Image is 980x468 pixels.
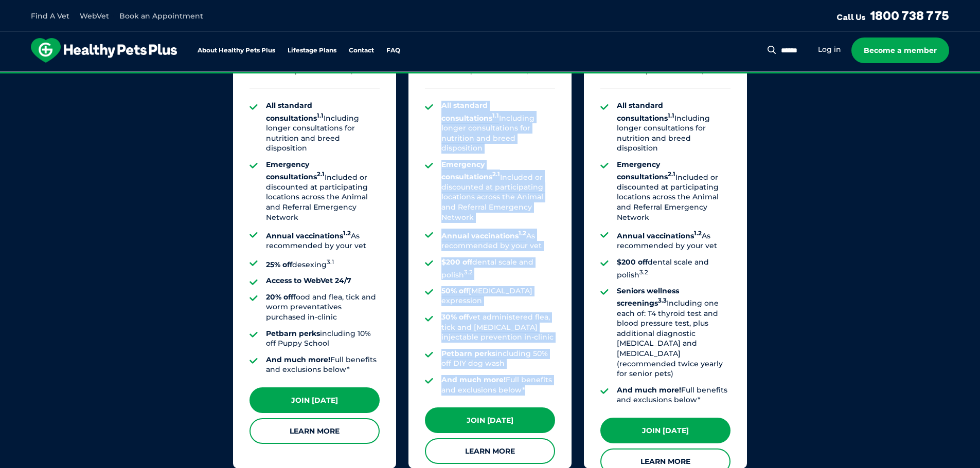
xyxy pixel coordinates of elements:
a: Call Us1800 738 775 [836,8,949,23]
sup: 3.3 [658,297,667,304]
li: Included or discounted at participating locations across the Animal and Referral Emergency Network [617,160,730,222]
a: Find A Vet [31,11,69,21]
a: Join [DATE] [250,387,380,413]
li: Including longer consultations for nutrition and breed disposition [441,101,555,154]
strong: $200 off [617,257,648,267]
li: desexing [266,257,380,270]
strong: 30% off [441,312,469,322]
img: hpp-logo [31,38,177,63]
sup: 1.2 [519,230,526,237]
a: Become a member [851,38,949,63]
li: including 50% off DIY dog wash [441,349,555,369]
li: Full benefits and exclusions below* [266,355,380,375]
li: vet administered flea, tick and [MEDICAL_DATA] injectable prevention in-clinic [441,312,555,343]
sup: 1.1 [492,112,499,119]
strong: Emergency consultations [266,160,325,181]
span: Call Us [836,12,866,22]
li: As recommended by your vet [617,229,730,251]
a: Book an Appointment [119,11,203,21]
li: [MEDICAL_DATA] expression [441,286,555,306]
strong: 20% off [266,292,293,302]
li: Included or discounted at participating locations across the Animal and Referral Emergency Network [441,160,555,222]
li: dental scale and polish [617,257,730,280]
sup: 1.1 [317,112,324,119]
a: Join [DATE] [425,407,555,433]
li: Full benefits and exclusions below* [617,385,730,405]
strong: $200 off [441,257,472,267]
a: Learn More [425,438,555,464]
li: As recommended by your vet [441,229,555,251]
li: Full benefits and exclusions below* [441,375,555,395]
a: FAQ [386,47,400,54]
strong: Petbarn perks [266,329,320,338]
strong: Emergency consultations [441,160,500,181]
sup: 1.2 [343,230,351,237]
li: including 10% off Puppy School [266,329,380,349]
li: Including longer consultations for nutrition and breed disposition [617,101,730,154]
sup: 3.1 [327,258,334,266]
a: Lifestage Plans [288,47,336,54]
strong: Annual vaccinations [266,231,351,240]
strong: 25% off [266,260,292,269]
sup: 2.1 [492,171,500,178]
li: Including one each of: T4 thyroid test and blood pressure test, plus additional diagnostic [MEDIC... [617,286,730,379]
li: dental scale and polish [441,257,555,280]
strong: All standard consultations [441,101,499,122]
strong: And much more! [617,385,681,395]
sup: 1.2 [694,230,702,237]
strong: Seniors wellness screenings [617,286,679,308]
li: food and flea, tick and worm preventatives purchased in-clinic [266,292,380,323]
span: Proactive, preventative wellness program designed to keep your pet healthier and happier for longer [298,72,682,81]
strong: All standard consultations [617,101,674,122]
strong: Petbarn perks [441,349,495,358]
button: Search [765,45,778,55]
strong: And much more! [266,355,330,364]
a: Log in [818,45,841,54]
sup: 3.2 [639,269,648,276]
sup: 1.1 [668,112,674,119]
a: WebVet [80,11,109,21]
strong: Emergency consultations [617,160,675,181]
sup: 2.1 [668,171,675,178]
a: About Healthy Pets Plus [198,47,275,54]
strong: And much more! [441,375,506,384]
li: Included or discounted at participating locations across the Animal and Referral Emergency Network [266,160,380,222]
a: Learn More [250,418,380,444]
a: Contact [349,47,374,54]
strong: 50% off [441,286,469,295]
strong: All standard consultations [266,101,324,122]
a: Join [DATE] [600,418,730,443]
strong: Annual vaccinations [617,231,702,240]
sup: 2.1 [317,171,325,178]
strong: Annual vaccinations [441,231,526,240]
li: Including longer consultations for nutrition and breed disposition [266,101,380,154]
strong: Access to WebVet 24/7 [266,276,351,285]
sup: 3.2 [464,269,473,276]
li: As recommended by your vet [266,229,380,251]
